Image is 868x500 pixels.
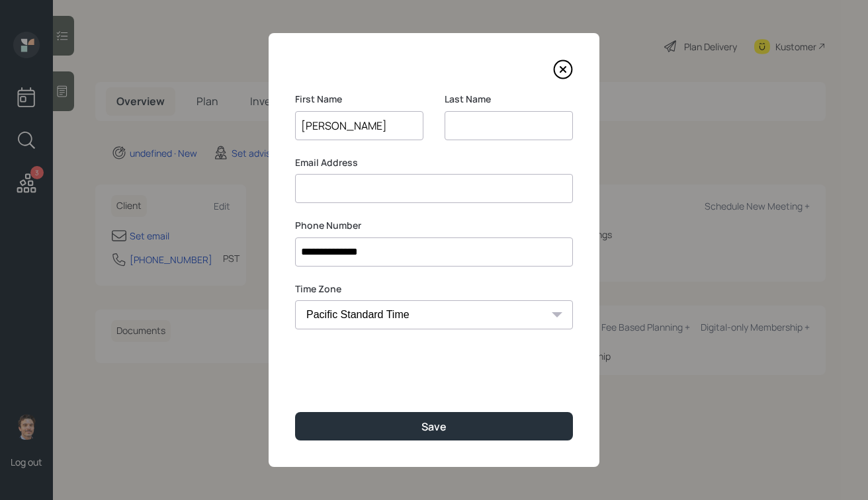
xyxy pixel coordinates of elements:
[295,282,573,296] label: Time Zone
[295,219,573,232] label: Phone Number
[295,156,573,169] label: Email Address
[445,93,573,106] label: Last Name
[295,93,423,106] label: First Name
[421,419,447,434] div: Save
[295,412,573,440] button: Save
